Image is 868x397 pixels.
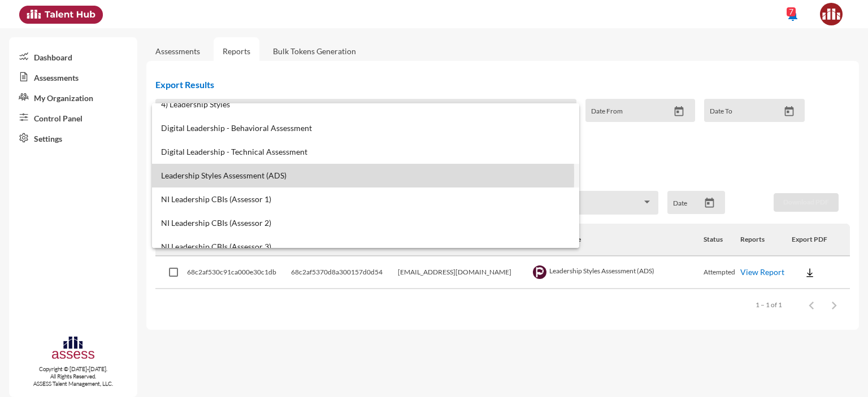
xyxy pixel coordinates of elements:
[161,195,570,204] span: NI Leadership CBIs (Assessor 1)
[161,124,570,133] span: Digital Leadership - Behavioral Assessment
[161,100,570,109] span: 4) Leadership Styles
[161,171,570,180] span: Leadership Styles Assessment (ADS)
[161,147,570,156] span: Digital Leadership - Technical Assessment
[161,219,570,228] span: NI Leadership CBIs (Assessor 2)
[161,242,570,251] span: NI Leadership CBIs (Assessor 3)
